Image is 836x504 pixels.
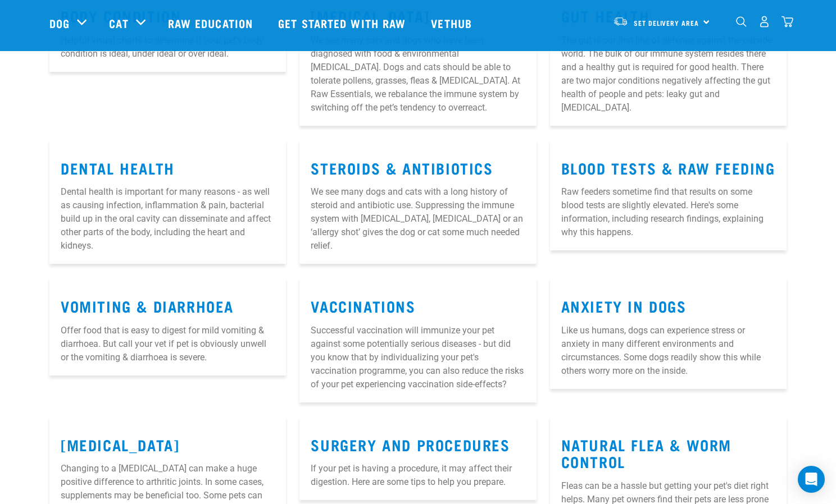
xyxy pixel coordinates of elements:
a: [MEDICAL_DATA] [61,440,179,448]
img: home-icon-1@2x.png [736,16,747,27]
p: Offer food that is easy to digest for mild vomiting & diarrhoea. But call your vet if pet is obvi... [61,324,275,364]
p: We see many cats and dogs who have been diagnosed with food & environmental [MEDICAL_DATA]. Dogs ... [311,34,525,114]
div: Open Intercom Messenger [798,466,825,493]
img: user.png [758,16,770,28]
a: Blood Tests & Raw Feeding [561,163,775,172]
p: Successful vaccination will immunize your pet against some potentially serious diseases - but did... [311,324,525,391]
p: Dental health is important for many reasons - as well as causing infection, inflammation & pain, ... [61,185,275,253]
a: Vaccinations [311,301,415,310]
a: Cat [109,15,128,31]
a: Vethub [420,1,486,45]
a: Surgery and procedures [311,440,510,448]
a: Get started with Raw [267,1,420,45]
a: Raw Education [157,1,267,45]
a: Anxiety in Dogs [561,301,687,310]
a: Natural Flea & Worm Control [561,440,731,466]
p: The gut is our first line of defence against the outside world. The bulk of our immune system res... [561,34,775,114]
a: Vomiting & Diarrhoea [61,301,234,310]
img: home-icon@2x.png [782,16,793,28]
a: Dental Health [61,163,175,172]
a: Dog [49,15,70,31]
a: Steroids & Antibiotics [311,163,493,172]
p: We see many dogs and cats with a long history of steroid and antibiotic use. Suppressing the immu... [311,185,525,253]
img: van-moving.png [613,16,628,26]
span: Set Delivery Area [634,21,699,25]
p: If your pet is having a procedure, it may affect their digestion. Here are some tips to help you ... [311,462,525,489]
p: Like us humans, dogs can experience stress or anxiety in many different environments and circumst... [561,324,775,378]
p: Raw feeders sometime find that results on some blood tests are slightly elevated. Here's some inf... [561,185,775,239]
